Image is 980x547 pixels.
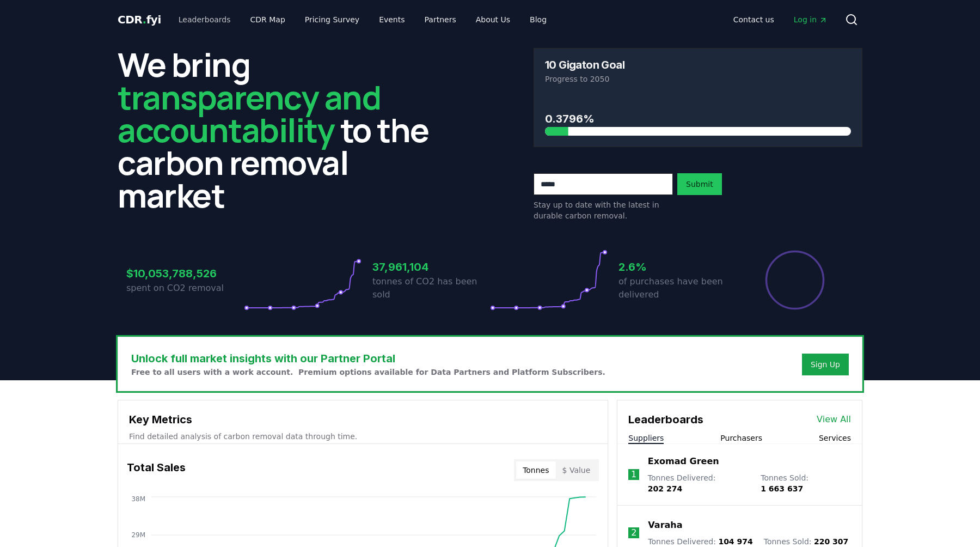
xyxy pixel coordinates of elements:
[131,531,145,539] tspan: 29M
[131,367,605,378] p: Free to all users with a work account. Premium options available for Data Partners and Platform S...
[720,433,762,443] button: Purchasers
[794,14,828,25] span: Log in
[170,10,240,29] a: Leaderboards
[416,10,465,29] a: Partners
[242,10,294,29] a: CDR Map
[127,459,186,481] h3: Total Sales
[814,537,848,546] span: 220 307
[170,10,555,29] nav: Main
[631,526,636,539] p: 2
[118,12,161,27] a: CDR.fyi
[628,433,664,443] button: Suppliers
[817,413,851,426] a: View All
[129,431,597,442] p: Find detailed analysis of carbon removal data through time.
[802,354,849,375] button: Sign Up
[131,350,605,367] h3: Unlock full market insights with our Partner Portal
[129,411,597,428] h3: Key Metrics
[631,468,636,481] p: 1
[372,259,490,275] h3: 37,961,104
[785,10,836,29] a: Log in
[677,173,722,195] button: Submit
[545,59,624,70] h3: 10 Gigaton Goal
[534,199,673,221] p: Stay up to date with the latest in durable carbon removal.
[648,536,752,547] p: Tonnes Delivered :
[143,13,146,26] span: .
[545,111,851,127] h3: 0.3796%
[718,537,752,546] span: 104 974
[118,48,446,211] h2: We bring to the carbon removal market
[296,10,368,29] a: Pricing Survey
[725,10,836,29] nav: Main
[648,455,719,468] a: Exomad Green
[521,10,555,29] a: Blog
[819,433,851,443] button: Services
[131,495,145,503] tspan: 38M
[556,461,597,479] button: $ Value
[618,275,736,301] p: of purchases have been delivered
[761,472,851,494] p: Tonnes Sold :
[118,13,161,26] span: CDR fyi
[372,275,490,301] p: tonnes of CO2 has been sold
[628,411,703,428] h3: Leaderboards
[126,265,244,282] h3: $10,053,788,526
[761,484,803,493] span: 1 663 637
[467,10,519,29] a: About Us
[370,10,413,29] a: Events
[545,74,851,84] p: Progress to 2050
[764,250,825,311] div: Percentage of sales delivered
[618,259,736,275] h3: 2.6%
[648,519,682,532] a: Varaha
[764,536,849,547] p: Tonnes Sold :
[118,75,381,152] span: transparency and accountability
[648,484,682,493] span: 202 274
[648,472,750,494] p: Tonnes Delivered :
[811,359,840,370] a: Sign Up
[126,282,244,295] p: spent on CO2 removal
[725,10,783,29] a: Contact us
[516,461,555,479] button: Tonnes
